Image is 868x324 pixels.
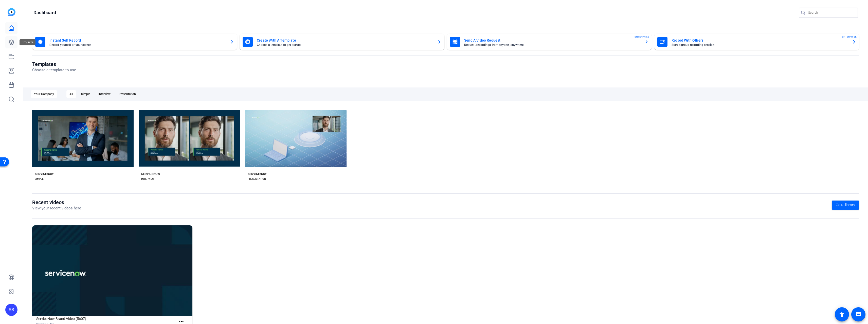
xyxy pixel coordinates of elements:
[32,205,81,211] p: View your recent videos here
[672,43,848,46] mat-card-subtitle: Start a group recording session
[257,37,433,43] mat-card-title: Create With A Template
[8,8,15,16] img: blue-gradient.svg
[842,35,857,39] span: ENTERPRISE
[32,67,76,73] p: Choose a template to use
[248,172,267,176] div: SERVICENOW
[32,34,237,50] button: Instant Self RecordRecord yourself or your screen
[808,10,854,16] input: Search
[49,43,226,46] mat-card-subtitle: Record yourself or your screen
[839,311,845,317] mat-icon: accessibility
[32,225,192,316] img: ServiceNow Brand Video (5607)
[95,90,114,98] div: Interview
[32,199,81,205] h1: Recent videos
[257,43,433,46] mat-card-subtitle: Choose a template to get started
[32,61,76,67] h1: Templates
[240,34,444,50] button: Create With A TemplateChoose a template to get started
[66,90,76,98] div: All
[635,35,649,39] span: ENTERPRISE
[464,43,641,46] mat-card-subtitle: Request recordings from anyone, anywhere
[672,37,848,43] mat-card-title: Record With Others
[78,90,93,98] div: Simple
[464,37,641,43] mat-card-title: Send A Video Request
[36,316,176,322] h1: ServiceNow Brand Video (5607)
[447,34,652,50] button: Send A Video RequestRequest recordings from anyone, anywhereENTERPRISE
[141,172,160,176] div: SERVICENOW
[35,177,44,181] div: SIMPLE
[35,172,54,176] div: SERVICENOW
[116,90,139,98] div: Presentation
[49,37,226,43] mat-card-title: Instant Self Record
[832,201,859,210] a: Go to library
[836,202,855,208] span: Go to library
[141,177,154,181] div: INTERVIEW
[20,39,35,45] div: Projects
[855,311,861,317] mat-icon: message
[31,90,57,98] div: Your Company
[5,304,17,316] div: SS
[654,34,859,50] button: Record With OthersStart a group recording sessionENTERPRISE
[33,10,56,16] h1: Dashboard
[248,177,266,181] div: PRESENTATION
